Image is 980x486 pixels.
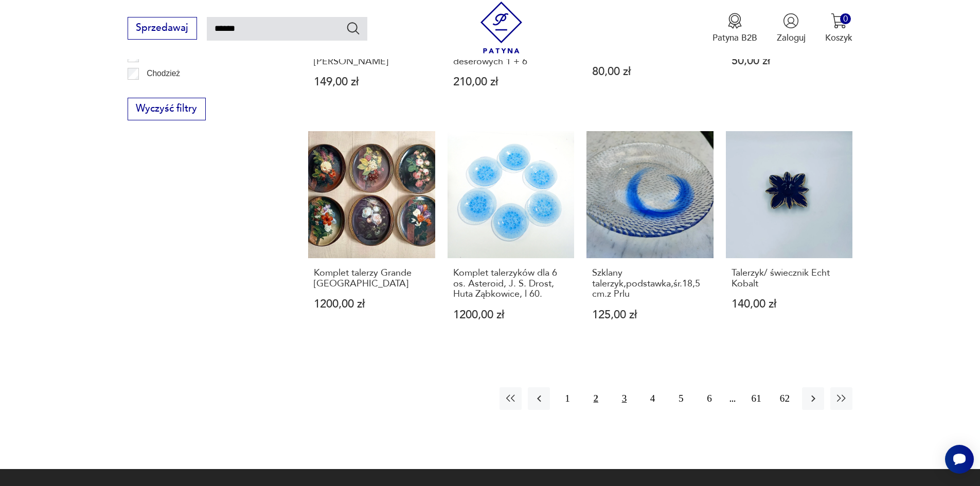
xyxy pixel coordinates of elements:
p: Ćmielów [147,84,177,98]
button: 5 [670,387,692,409]
button: Zaloguj [777,13,806,44]
p: Chodzież [147,67,180,80]
p: 1200,00 zł [314,299,430,310]
h3: Zestaw talerzy deserowych Cora 1 + 6, HSG Ząbkowice, [PERSON_NAME] [314,25,430,67]
a: Ikona medaluPatyna B2B [712,13,757,44]
button: Wyczyść filtry [128,98,206,120]
p: 210,00 zł [453,77,569,87]
p: 80,00 zł [592,66,708,77]
img: Patyna - sklep z meblami i dekoracjami vintage [475,2,527,53]
button: 0Koszyk [825,13,852,44]
img: Ikonka użytkownika [783,13,799,29]
button: 4 [642,387,664,409]
h3: Komplet talerzyków dla 6 os. Asteroid, J. S. Drost, Huta Ząbkowice, l 60. [453,268,569,299]
h3: HSG Ząbkowice, "Pajęczyna", zestaw niebieskich talerzy deserowych 1 + 6 [453,25,569,67]
a: Komplet talerzyków dla 6 os. Asteroid, J. S. Drost, Huta Ząbkowice, l 60.Komplet talerzyków dla 6... [448,131,575,344]
button: 3 [613,387,635,409]
a: Sprzedawaj [128,25,197,33]
a: Szklany talerzyk,podstawka,śr.18,5 cm.z PrluSzklany talerzyk,podstawka,śr.18,5 cm.z Prlu125,00 zł [586,131,714,344]
h3: Komplet talerzy Grande [GEOGRAPHIC_DATA] [314,268,430,289]
button: 2 [585,387,607,409]
button: 61 [745,387,768,409]
p: 149,00 zł [314,77,430,87]
button: 6 [698,387,720,409]
button: 62 [774,387,796,409]
iframe: Smartsupp widget button [945,445,974,474]
p: Zaloguj [777,32,806,44]
button: 1 [556,387,578,409]
a: Talerzyk/ świecznik Echt KobaltTalerzyk/ świecznik Echt Kobalt140,00 zł [726,131,853,344]
img: Ikona medalu [727,13,743,29]
h3: Talerzyk/ świecznik Echt Kobalt [732,268,847,289]
img: Ikona koszyka [831,13,847,29]
p: Koszyk [825,32,852,44]
div: 0 [840,13,851,24]
p: Patyna B2B [712,32,757,44]
button: Sprzedawaj [128,17,197,40]
a: Komplet talerzy Grande KopenhagenKomplet talerzy Grande [GEOGRAPHIC_DATA]1200,00 zł [308,131,435,344]
button: Szukaj [346,21,361,35]
p: 140,00 zł [732,299,847,310]
button: Patyna B2B [712,13,757,44]
h3: Szklany talerzyk,podstawka,śr.18,5 cm.z Prlu [592,268,708,299]
p: 1200,00 zł [453,310,569,320]
p: 50,00 zł [732,56,847,66]
p: 125,00 zł [592,310,708,320]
